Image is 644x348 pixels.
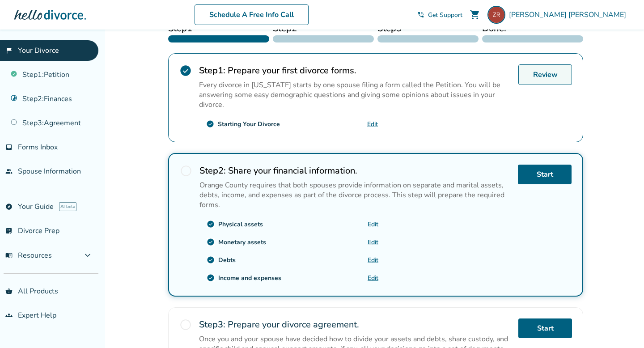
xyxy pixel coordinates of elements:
a: Review [518,64,572,85]
span: radio_button_unchecked [179,318,192,331]
h2: Share your financial information. [199,165,511,177]
div: Monetary assets [218,238,266,246]
strong: Step 3 : [199,318,225,331]
span: shopping_basket [5,288,13,295]
span: AI beta [59,202,76,211]
div: Physical assets [218,220,263,229]
strong: Step 1 : [199,64,225,76]
div: Debts [218,256,236,264]
span: explore [5,203,13,210]
span: radio_button_unchecked [180,165,192,177]
span: Resources [5,250,52,260]
iframe: Chat Widget [599,305,644,348]
p: Orange County requires that both spouses provide information on separate and marital assets, debt... [199,180,511,210]
a: Edit [368,274,378,282]
span: Forms Inbox [18,142,58,152]
span: check_circle [207,238,215,246]
img: zrhee@yahoo.com [487,6,505,24]
span: Get Support [428,11,462,19]
h2: Prepare your divorce agreement. [199,318,511,331]
span: flag_2 [5,47,13,54]
a: Schedule A Free Info Call [195,4,309,25]
span: check_circle [179,64,192,77]
a: phone_in_talkGet Support [417,11,462,19]
span: phone_in_talk [417,11,424,18]
span: menu_book [5,252,13,259]
span: people [5,168,13,175]
span: shopping_cart [470,9,480,20]
span: check_circle [207,256,215,264]
span: check_circle [207,274,215,282]
span: list_alt_check [5,227,13,234]
span: expand_more [82,250,93,261]
a: Edit [368,256,378,264]
a: Edit [368,238,378,246]
span: [PERSON_NAME] [PERSON_NAME] [509,10,630,20]
p: Every divorce in [US_STATE] starts by one spouse filing a form called the Petition. You will be a... [199,80,511,110]
span: groups [5,312,13,319]
span: check_circle [207,220,215,228]
a: Start [518,165,572,184]
div: Starting Your Divorce [218,120,280,128]
a: Start [518,318,572,338]
span: check_circle [206,120,214,128]
a: Edit [367,120,378,128]
div: Income and expenses [218,274,281,282]
a: Edit [368,220,378,229]
span: inbox [5,144,13,151]
strong: Step 2 : [199,165,226,177]
h2: Prepare your first divorce forms. [199,64,511,76]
